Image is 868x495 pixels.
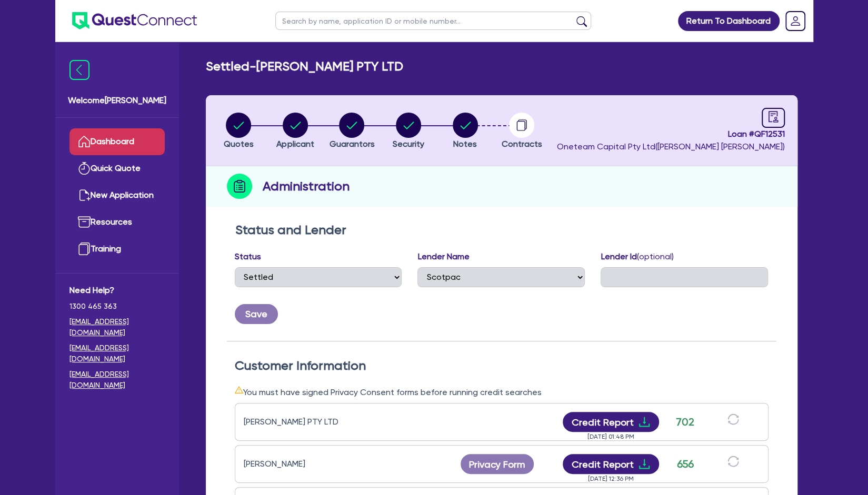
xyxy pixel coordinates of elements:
img: new-application [78,189,91,201]
button: Guarantors [328,112,375,151]
span: warning [235,386,243,394]
button: sync [724,455,742,473]
span: Contracts [502,139,542,149]
span: Need Help? [69,284,165,297]
span: sync [727,413,739,425]
div: [PERSON_NAME] PTY LTD [244,416,375,428]
img: step-icon [227,174,252,199]
span: (optional) [636,251,673,261]
span: Security [393,139,424,149]
a: Quick Quote [69,155,165,182]
span: Quotes [224,139,254,149]
a: Resources [69,209,165,236]
button: Notes [452,112,478,151]
button: Security [392,112,425,151]
span: Notes [453,139,477,149]
input: Search by name, application ID or mobile number... [275,12,591,30]
span: Welcome [PERSON_NAME] [68,94,166,107]
label: Status [235,250,261,263]
span: sync [727,456,739,467]
span: Applicant [276,139,314,149]
span: Guarantors [329,139,374,149]
span: Loan # QF12531 [557,128,785,140]
a: [EMAIL_ADDRESS][DOMAIN_NAME] [69,369,165,391]
div: You must have signed Privacy Consent forms before running credit searches [235,386,769,399]
button: Quotes [223,112,254,151]
a: audit [762,108,785,128]
button: Save [235,304,278,324]
a: New Application [69,182,165,209]
span: audit [767,111,779,123]
div: 702 [672,414,699,430]
img: quest-connect-logo-blue [72,12,197,29]
a: Dropdown toggle [782,7,809,35]
div: 656 [672,456,699,472]
span: download [638,416,651,428]
a: Return To Dashboard [678,11,780,31]
img: resources [78,216,91,228]
label: Lender Name [417,250,469,263]
a: Dashboard [69,128,165,155]
div: [PERSON_NAME] [244,458,375,470]
button: Contracts [501,112,543,151]
button: Privacy Form [461,454,534,474]
span: 1300 465 363 [69,301,165,312]
img: training [78,243,91,255]
span: download [638,458,651,470]
h2: Status and Lender [235,223,768,238]
label: Lender Id [601,250,673,263]
span: Oneteam Capital Pty Ltd ( [PERSON_NAME] [PERSON_NAME] ) [557,142,785,151]
button: Applicant [276,112,314,151]
img: quick-quote [78,162,91,175]
h2: Settled - [PERSON_NAME] PTY LTD [206,59,403,74]
a: [EMAIL_ADDRESS][DOMAIN_NAME] [69,316,165,338]
img: icon-menu-close [69,60,89,80]
button: Credit Reportdownload [563,412,659,432]
h2: Administration [263,177,350,196]
a: Training [69,236,165,262]
button: Credit Reportdownload [563,454,659,474]
a: [EMAIL_ADDRESS][DOMAIN_NAME] [69,342,165,365]
h2: Customer Information [235,358,769,373]
button: sync [724,413,742,431]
